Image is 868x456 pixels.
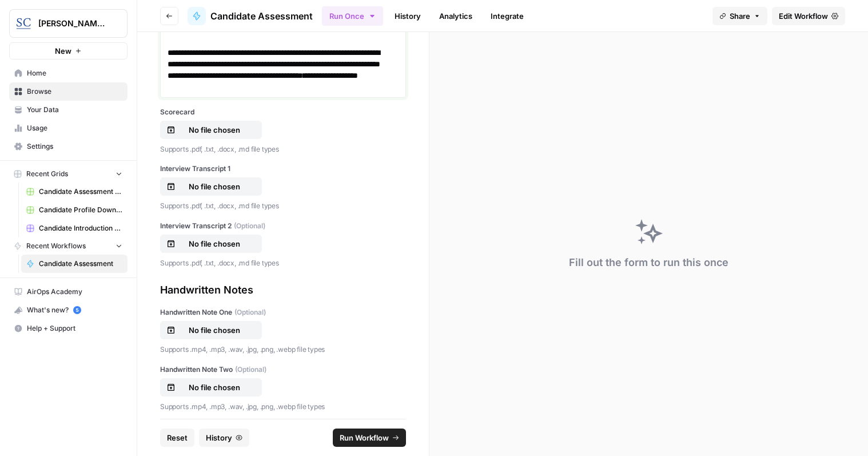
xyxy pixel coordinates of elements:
[333,429,406,447] button: Run Workflow
[178,124,251,136] p: No file chosen
[21,201,128,219] a: Candidate Profile Download Sheet
[27,287,122,297] span: AirOps Academy
[160,282,406,298] div: Handwritten Notes
[388,7,428,25] a: History
[9,301,128,319] button: What's new? 5
[160,321,262,339] button: No file chosen
[39,187,122,197] span: Candidate Assessment Download Sheet
[9,165,128,183] button: Recent Grids
[569,255,728,271] div: Fill out the form to run this once
[27,141,122,152] span: Settings
[55,45,71,57] span: New
[160,107,406,117] label: Scorecard
[234,307,266,318] span: (Optional)
[21,255,128,273] a: Candidate Assessment
[178,181,251,192] p: No file chosen
[160,344,406,355] p: Supports .mp4, .mp3, .wav, .jpg, .png, .webp file types
[160,401,406,413] p: Supports .mp4, .mp3, .wav, .jpg, .png, .webp file types
[322,6,383,26] button: Run Once
[779,10,828,22] span: Edit Workflow
[210,9,313,23] span: Candidate Assessment
[38,18,107,29] span: [PERSON_NAME] [GEOGRAPHIC_DATA]
[160,364,406,375] label: Handwritten Note Two
[484,7,531,25] a: Integrate
[39,259,122,269] span: Candidate Assessment
[772,7,845,25] a: Edit Workflow
[27,105,122,115] span: Your Data
[178,382,251,393] p: No file chosen
[9,137,128,156] a: Settings
[730,10,750,22] span: Share
[26,241,86,251] span: Recent Workflows
[39,205,122,215] span: Candidate Profile Download Sheet
[160,200,406,212] p: Supports .pdf, .txt, .docx, .md file types
[9,319,128,338] button: Help + Support
[75,307,78,313] text: 5
[160,429,194,447] button: Reset
[39,223,122,233] span: Candidate Introduction Download Sheet
[160,164,406,174] label: Interview Transcript 1
[26,169,68,179] span: Recent Grids
[712,7,767,25] button: Share
[9,64,128,82] a: Home
[21,183,128,201] a: Candidate Assessment Download Sheet
[178,238,251,249] p: No file chosen
[160,177,262,196] button: No file chosen
[27,68,122,78] span: Home
[160,221,406,231] label: Interview Transcript 2
[160,235,262,253] button: No file chosen
[188,7,313,25] a: Candidate Assessment
[206,432,232,443] span: History
[160,307,406,318] label: Handwritten Note One
[73,306,81,314] a: 5
[178,324,251,336] p: No file chosen
[13,13,34,34] img: Stanton Chase Nashville Logo
[167,432,188,443] span: Reset
[432,7,479,25] a: Analytics
[27,323,122,334] span: Help + Support
[9,9,128,38] button: Workspace: Stanton Chase Nashville
[235,364,266,375] span: (Optional)
[160,378,262,396] button: No file chosen
[340,432,389,443] span: Run Workflow
[9,237,128,255] button: Recent Workflows
[21,219,128,237] a: Candidate Introduction Download Sheet
[9,82,128,101] a: Browse
[10,302,127,319] div: What's new?
[199,429,249,447] button: History
[234,221,265,231] span: (Optional)
[160,257,406,269] p: Supports .pdf, .txt, .docx, .md file types
[27,123,122,133] span: Usage
[27,86,122,97] span: Browse
[160,121,262,139] button: No file chosen
[9,283,128,301] a: AirOps Academy
[9,101,128,119] a: Your Data
[160,144,406,155] p: Supports .pdf, .txt, .docx, .md file types
[9,42,128,60] button: New
[9,119,128,137] a: Usage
